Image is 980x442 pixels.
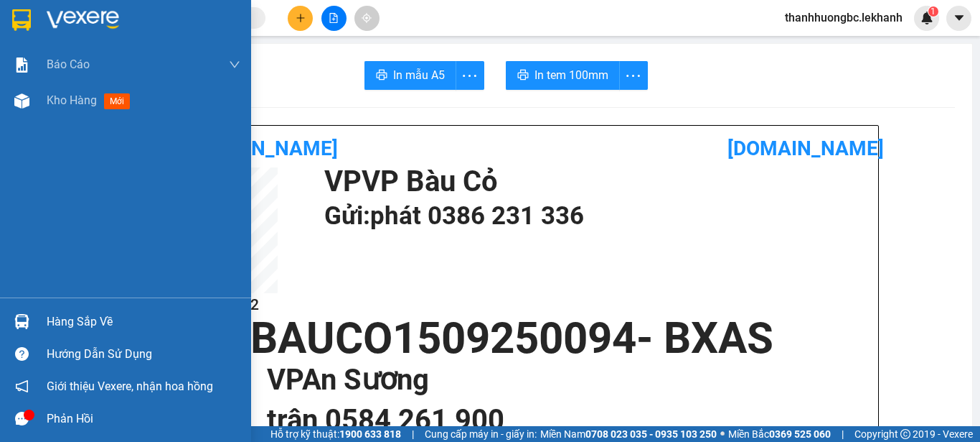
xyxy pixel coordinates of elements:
span: question-circle [15,347,29,361]
span: more [456,67,484,85]
span: | [412,426,414,442]
b: [PERSON_NAME] [182,137,338,160]
span: ⚪️ [720,431,725,437]
span: 1 [930,6,936,17]
span: In mẫu A5 [393,66,445,84]
span: caret-down [953,11,966,24]
div: Phản hồi [47,408,240,430]
span: mới [104,93,130,109]
span: Kho hàng [47,93,97,107]
img: logo-vxr [12,9,31,31]
img: warehouse-icon [14,314,29,329]
span: printer [517,69,529,83]
span: Hỗ trợ kỹ thuật: [270,426,401,442]
span: Cung cấp máy in - giấy in: [425,426,537,442]
h1: VP VP Bàu Cỏ [324,167,864,196]
span: printer [376,69,387,83]
span: copyright [900,429,910,439]
button: more [456,61,484,90]
span: down [229,59,240,70]
button: plus [288,6,313,31]
h1: BAUCO1509250094 - BXAS [152,317,871,360]
sup: 1 [928,6,938,17]
button: printerIn tem 100mm [506,61,620,90]
img: icon-new-feature [920,11,933,24]
button: printerIn mẫu A5 [364,61,456,90]
span: Miền Nam [540,426,717,442]
span: thanhhuongbc.lekhanh [773,9,914,27]
span: | [842,426,844,442]
button: more [619,61,648,90]
span: In tem 100mm [534,66,608,84]
span: Báo cáo [47,55,90,73]
span: message [15,412,29,425]
span: notification [15,379,29,393]
span: file-add [329,13,339,23]
strong: 0369 525 060 [769,428,831,440]
span: Giới thiệu Vexere, nhận hoa hồng [47,377,213,395]
img: solution-icon [14,57,29,73]
span: Miền Bắc [728,426,831,442]
div: Hướng dẫn sử dụng [47,344,240,365]
span: more [620,67,647,85]
button: caret-down [946,6,971,31]
span: aim [362,13,372,23]
h1: trân 0584 261 900 [267,400,842,441]
div: Hàng sắp về [47,311,240,333]
b: [DOMAIN_NAME] [727,137,884,160]
strong: 0708 023 035 - 0935 103 250 [585,428,717,440]
strong: 1900 633 818 [339,428,401,440]
button: aim [354,6,380,31]
button: file-add [321,6,347,31]
h1: VP An Sương [267,360,842,400]
img: warehouse-icon [14,93,29,109]
span: plus [296,13,306,23]
h1: Gửi: phát 0386 231 336 [324,196,864,236]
